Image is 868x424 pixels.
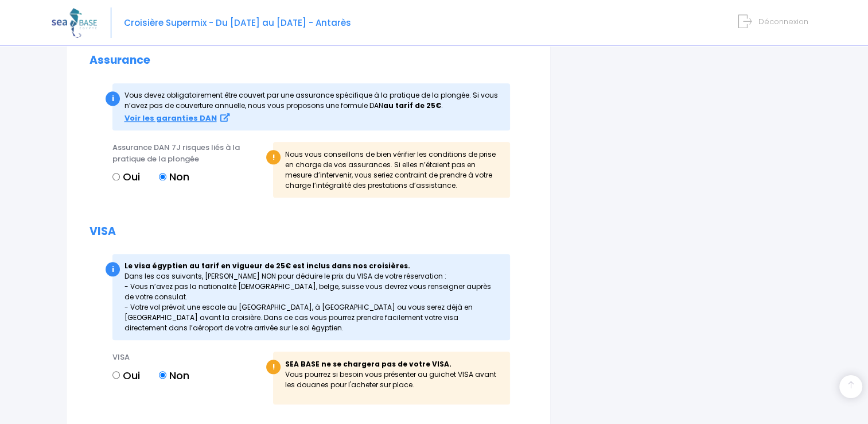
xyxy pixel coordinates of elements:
[106,262,120,276] div: i
[266,150,281,164] div: !
[159,368,189,383] label: Non
[112,83,510,131] div: Vous devez obligatoirement être couvert par une assurance spécifique à la pratique de la plong...
[124,17,351,29] span: Croisière Supermix - Du [DATE] au [DATE] - Antarès
[159,169,189,184] label: Non
[112,169,140,184] label: Oui
[112,142,240,164] span: Assurance DAN 7J risques liés à la pratique de la plongée
[266,360,281,374] div: !
[383,101,441,110] strong: au tarif de 25€
[758,16,808,27] span: Déconnexion
[106,91,120,106] div: i
[112,371,120,379] input: Oui
[112,173,120,180] input: Oui
[112,352,130,363] span: VISA
[112,368,140,383] label: Oui
[89,54,527,67] h2: Assurance
[285,359,451,369] strong: SEA BASE ne se chargera pas de votre VISA.
[124,261,410,271] strong: Le visa égyptien au tarif en vigueur de 25€ est inclus dans nos croisières.
[124,113,217,124] strong: Voir les garanties DAN
[89,225,527,238] h2: VISA
[159,173,166,180] input: Non
[112,254,510,340] div: Dans les cas suivants, [PERSON_NAME] NON pour déduire le prix du VISA de votre réservation : - Vo...
[285,369,499,390] p: Vous pourrez si besoin vous présenter au guichet VISA avant les douanes pour l'acheter sur place.
[159,371,166,379] input: Non
[273,142,510,197] div: Nous vous conseillons de bien vérifier les conditions de prise en charge de vos assurances. Si el...
[124,113,229,123] a: Voir les garanties DAN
